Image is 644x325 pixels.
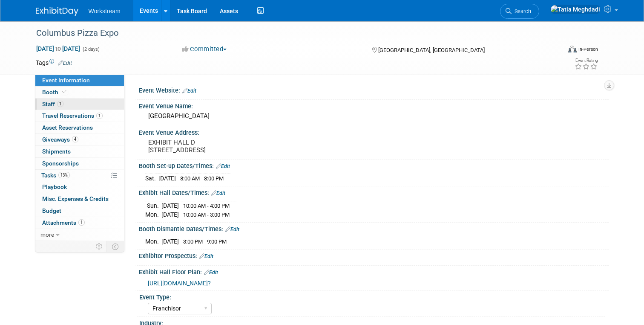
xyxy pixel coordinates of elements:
span: [DATE] [DATE] [36,45,80,52]
span: 10:00 AM - 3:00 PM [183,212,230,218]
i: Booth reservation complete [62,90,66,94]
span: Event Information [42,77,90,84]
div: Exhibitor Prospectus: [139,250,609,261]
a: more [35,229,124,241]
a: Edit [225,226,239,232]
div: Event Rating [575,58,598,63]
div: Event Website: [139,84,609,95]
span: Playbook [42,183,67,190]
a: Edit [182,88,196,94]
div: Exhibit Hall Floor Plan: [139,266,609,277]
span: 10:00 AM - 4:00 PM [183,203,230,209]
span: to [54,45,62,52]
a: Misc. Expenses & Credits [35,193,124,205]
a: [URL][DOMAIN_NAME]? [148,280,211,287]
a: Staff1 [35,99,124,110]
td: Mon. [145,237,161,246]
a: Sponsorships [35,158,124,169]
a: Booth [35,87,124,98]
a: Playbook [35,181,124,193]
td: [DATE] [161,237,179,246]
span: 1 [57,101,63,107]
a: Giveaways4 [35,134,124,145]
button: Committed [179,45,230,54]
div: Event Type: [139,291,605,302]
a: Attachments1 [35,217,124,229]
img: Tatia Meghdadi [550,5,601,14]
a: Event Information [35,75,124,86]
span: Shipments [42,148,71,155]
div: Event Venue Name: [139,100,609,110]
span: Travel Reservations [42,112,103,119]
a: Edit [211,190,225,196]
span: Search [512,8,531,15]
td: Personalize Event Tab Strip [92,241,107,252]
td: Toggle Event Tabs [106,241,124,252]
a: Edit [199,253,213,259]
span: 4 [72,136,78,142]
td: Mon. [145,210,161,219]
td: Sun. [145,201,161,210]
td: [DATE] [161,210,179,219]
span: 1 [96,113,103,119]
span: Attachments [42,219,85,226]
div: Event Venue Address: [139,126,609,137]
a: Edit [58,60,72,66]
span: Misc. Expenses & Credits [42,195,109,202]
span: 8:00 AM - 8:00 PM [180,175,224,182]
a: Budget [35,205,124,217]
span: Tasks [41,172,70,179]
div: Booth Dismantle Dates/Times: [139,223,609,234]
td: Sat. [145,174,158,183]
img: Format-Inperson.png [568,46,577,52]
a: Search [500,4,539,19]
span: Sponsorships [42,160,79,167]
span: [GEOGRAPHIC_DATA], [GEOGRAPHIC_DATA] [378,47,485,53]
div: Columbus Pizza Expo [33,26,550,41]
td: Tags [36,58,72,67]
a: Edit [204,270,218,276]
div: Exhibit Hall Dates/Times: [139,186,609,197]
span: Booth [42,89,68,96]
div: [GEOGRAPHIC_DATA] [145,110,602,123]
span: Workstream [89,8,121,15]
div: Event Format [515,44,598,57]
span: Giveaways [42,136,78,143]
pre: EXHIBIT HALL D [STREET_ADDRESS] [148,139,325,154]
img: ExhibitDay [36,7,78,16]
span: Asset Reservations [42,124,93,131]
td: [DATE] [161,201,179,210]
span: (2 days) [82,46,100,52]
a: Edit [216,163,230,169]
a: Travel Reservations1 [35,110,124,122]
span: Staff [42,101,63,107]
td: [DATE] [158,174,176,183]
div: Booth Set-up Dates/Times: [139,160,609,171]
span: more [40,231,54,238]
span: 1 [78,219,85,226]
div: In-Person [578,46,598,52]
a: Tasks13% [35,170,124,181]
span: Budget [42,207,61,214]
a: Shipments [35,146,124,157]
a: Asset Reservations [35,122,124,133]
span: 3:00 PM - 9:00 PM [183,238,227,245]
span: 13% [58,172,70,178]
